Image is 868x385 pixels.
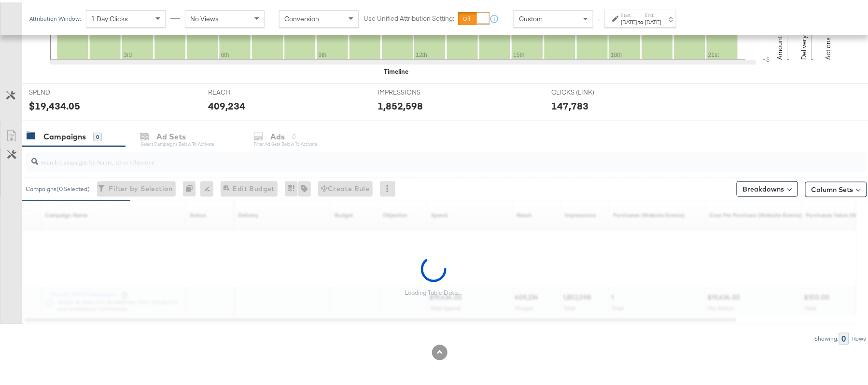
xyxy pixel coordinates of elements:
[378,85,450,95] span: IMPRESSIONS
[800,33,809,57] text: Delivery
[378,96,423,110] div: 1,852,598
[645,16,661,24] div: [DATE]
[29,85,101,95] span: SPEND
[594,16,603,20] span: ↑
[38,146,790,165] input: Search Campaigns by Name, ID or Objective
[737,179,798,194] button: Breakdowns
[384,65,408,74] div: Timeline
[645,10,661,16] label: End:
[852,333,867,340] div: Rows
[814,333,839,340] div: Showing:
[776,15,784,57] text: Amount (USD)
[29,96,80,110] div: $19,434.05
[29,13,81,20] div: Attribution Window:
[405,287,462,294] div: Loading Table Data...
[364,12,454,21] label: Use Unified Attribution Setting:
[839,330,849,343] div: 0
[805,179,867,195] button: Column Sets
[26,182,90,191] div: Campaigns ( 0 Selected)
[621,10,637,16] label: Start:
[208,85,280,95] span: REACH
[551,85,624,95] span: CLICKS (LINK)
[519,12,543,21] span: Custom
[284,12,319,21] span: Conversion
[93,130,102,139] div: 0
[183,179,200,194] div: 0
[551,96,588,110] div: 147,783
[190,12,219,21] span: No Views
[637,16,645,23] strong: to
[621,16,637,24] div: [DATE]
[43,129,86,140] div: Campaigns
[824,35,833,57] text: Actions
[91,12,128,21] span: 1 Day Clicks
[208,96,245,110] div: 409,234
